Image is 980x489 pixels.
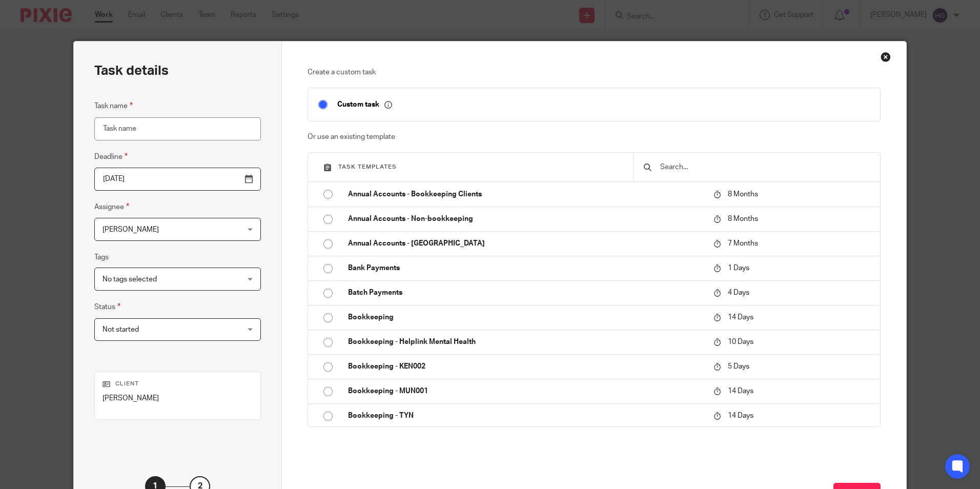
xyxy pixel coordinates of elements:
[94,168,261,191] input: Pick a date
[94,62,169,79] h2: Task details
[728,191,758,198] span: 8 Months
[659,161,870,173] input: Search...
[348,238,703,249] p: Annual Accounts - [GEOGRAPHIC_DATA]
[94,117,261,140] input: Task name
[728,363,749,370] span: 5 Days
[337,100,392,109] p: Custom task
[728,264,749,272] span: 1 Days
[103,276,157,283] span: No tags selected
[348,312,703,322] p: Bookkeeping
[94,151,128,162] label: Deadline
[103,380,253,388] p: Client
[103,393,253,403] p: [PERSON_NAME]
[348,263,703,273] p: Bank Payments
[348,411,703,421] p: Bookkeeping - TYN
[103,226,159,233] span: [PERSON_NAME]
[338,164,397,170] span: Task templates
[728,289,749,296] span: 4 Days
[348,337,703,347] p: Bookkeeping - Helplink Mental Health
[94,252,109,262] label: Tags
[728,314,753,321] span: 14 Days
[348,214,703,224] p: Annual Accounts - Non-bookkeeping
[103,326,139,333] span: Not started
[728,388,753,395] span: 14 Days
[348,288,703,298] p: Batch Payments
[94,201,129,213] label: Assignee
[348,189,703,199] p: Annual Accounts - Bookkeeping Clients
[728,338,753,345] span: 10 Days
[94,100,133,112] label: Task name
[728,215,758,222] span: 8 Months
[881,52,891,62] div: Close this dialog window
[348,361,703,372] p: Bookkeeping - KEN002
[728,240,758,247] span: 7 Months
[308,67,880,77] p: Create a custom task
[728,412,753,419] span: 14 Days
[348,386,703,396] p: Bookkeeping - MUN001
[94,301,120,313] label: Status
[308,132,880,142] p: Or use an existing template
